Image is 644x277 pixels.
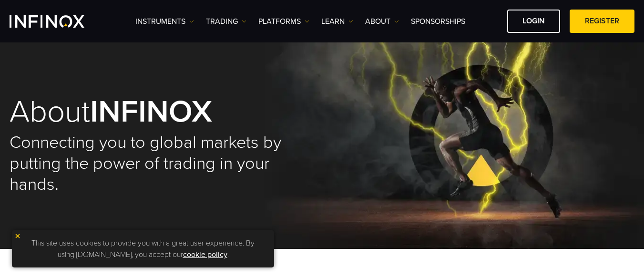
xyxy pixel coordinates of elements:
[258,16,309,27] a: PLATFORMS
[10,132,322,195] h2: Connecting you to global markets by putting the power of trading in your hands.
[10,96,322,127] h1: About
[10,15,107,28] a: INFINOX Logo
[90,93,212,131] strong: INFINOX
[570,10,634,33] a: REGISTER
[206,16,246,27] a: TRADING
[183,250,227,259] a: cookie policy
[507,10,560,33] a: LOGIN
[14,233,21,239] img: yellow close icon
[17,235,269,263] p: This site uses cookies to provide you with a great user experience. By using [DOMAIN_NAME], you a...
[321,16,353,27] a: Learn
[135,16,194,27] a: Instruments
[365,16,399,27] a: ABOUT
[411,16,465,27] a: SPONSORSHIPS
